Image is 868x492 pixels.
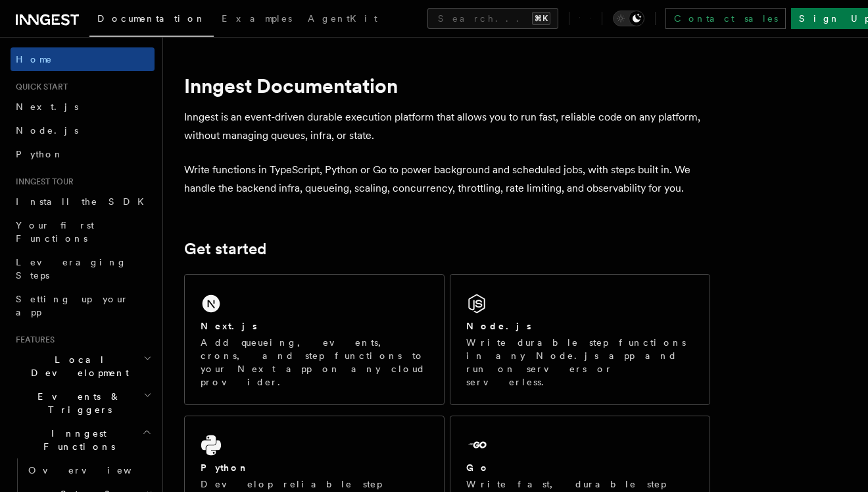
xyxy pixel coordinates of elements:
[532,12,550,25] kbd: ⌘K
[16,196,152,207] span: Install the SDK
[11,213,155,250] a: Your first Functions
[16,101,78,112] span: Next.js
[16,149,64,159] span: Python
[450,274,710,405] a: Node.jsWrite durable step functions in any Node.js app and run on servers or serverless.
[11,142,155,166] a: Python
[16,294,129,317] span: Setting up your app
[222,13,292,24] span: Examples
[184,161,710,198] p: Write functions in TypeScript, Python or Go to power background and scheduled jobs, with steps bu...
[11,95,155,119] a: Next.js
[11,335,55,345] span: Features
[466,319,531,333] h2: Node.js
[613,11,644,26] button: Toggle dark mode
[184,240,266,258] a: Get started
[466,461,490,474] h2: Go
[23,458,155,482] a: Overview
[184,108,710,145] p: Inngest is an event-driven durable execution platform that allows you to run fast, reliable code ...
[300,4,385,36] a: AgentKit
[466,336,694,389] p: Write durable step functions in any Node.js app and run on servers or serverless.
[11,348,155,385] button: Local Development
[308,13,377,24] span: AgentKit
[201,319,257,333] h2: Next.js
[665,8,786,29] a: Contact sales
[11,250,155,287] a: Leveraging Steps
[28,465,164,476] span: Overview
[11,82,68,92] span: Quick start
[11,390,143,416] span: Events & Triggers
[201,461,249,474] h2: Python
[97,13,206,24] span: Documentation
[427,8,558,29] button: Search...⌘K
[11,190,155,213] a: Install the SDK
[11,385,155,422] button: Events & Triggers
[11,287,155,324] a: Setting up your app
[11,177,74,187] span: Inngest tour
[16,53,53,66] span: Home
[16,220,94,244] span: Your first Functions
[184,274,445,405] a: Next.jsAdd queueing, events, crons, and step functions to your Next app on any cloud provider.
[11,422,155,458] button: Inngest Functions
[11,353,143,379] span: Local Development
[184,74,710,97] h1: Inngest Documentation
[16,257,127,281] span: Leveraging Steps
[16,125,78,136] span: Node.js
[11,47,155,71] a: Home
[214,4,300,36] a: Examples
[89,4,214,37] a: Documentation
[11,427,142,453] span: Inngest Functions
[201,336,428,389] p: Add queueing, events, crons, and step functions to your Next app on any cloud provider.
[11,119,155,142] a: Node.js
